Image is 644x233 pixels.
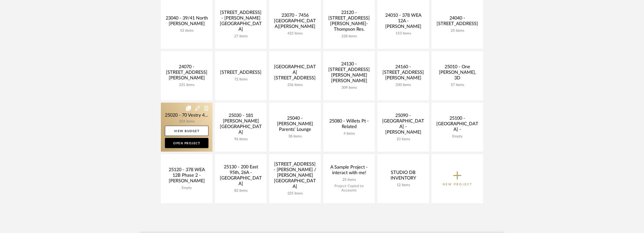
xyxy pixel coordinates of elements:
[273,191,317,196] div: 225 items
[219,70,263,77] div: [STREET_ADDRESS]
[381,13,425,31] div: 24010 - 378 WEA 12A - [PERSON_NAME]
[436,134,479,139] div: Empty
[327,178,371,182] div: 25 items
[273,31,317,36] div: 422 items
[327,34,371,39] div: 228 items
[381,64,425,83] div: 24160 - [STREET_ADDRESS][PERSON_NAME]
[219,189,263,193] div: 82 items
[219,77,263,82] div: 72 items
[327,165,371,178] div: A Sample Project - interact with me!
[273,116,317,134] div: 25040 - [PERSON_NAME] Parents' Lounge
[273,64,317,83] div: [GEOGRAPHIC_DATA][STREET_ADDRESS]
[327,86,371,90] div: 309 items
[381,137,425,141] div: 23 items
[219,34,263,39] div: 27 items
[219,10,263,34] div: [STREET_ADDRESS] - [PERSON_NAME][GEOGRAPHIC_DATA]
[432,154,483,203] button: New Project
[165,138,208,148] a: Open Project
[436,116,479,134] div: 25100 - [GEOGRAPHIC_DATA] -
[436,83,479,87] div: 57 items
[165,167,208,186] div: 25120 - 378 WEA 12B Phase 2 - [PERSON_NAME]
[165,83,208,87] div: 231 items
[327,184,371,193] div: Project Copied to Accounts
[165,126,208,136] a: View Budget
[165,29,208,33] div: 53 items
[443,182,472,187] p: New Project
[219,164,263,189] div: 25130 - 200 East 95th, 26A - [GEOGRAPHIC_DATA]
[273,134,317,139] div: 38 items
[165,15,208,29] div: 23040 - 39/41 North [PERSON_NAME]
[327,132,371,136] div: 4 items
[381,83,425,87] div: 330 items
[219,137,263,141] div: 96 items
[219,113,263,137] div: 25030 - 181 [PERSON_NAME][GEOGRAPHIC_DATA]
[273,162,317,191] div: [STREET_ADDRESS] - [PERSON_NAME] / [PERSON_NAME][GEOGRAPHIC_DATA]
[273,83,317,87] div: 236 items
[327,118,371,132] div: 25080 - Willets Pt - Related
[381,183,425,187] div: 12 items
[165,64,208,83] div: 24070 - [STREET_ADDRESS][PERSON_NAME]
[165,186,208,190] div: Empty
[381,31,425,36] div: 153 items
[327,10,371,34] div: 23120 - [STREET_ADDRESS][PERSON_NAME]-Thompson Res.
[381,113,425,137] div: 25090 - [GEOGRAPHIC_DATA] - [PERSON_NAME]
[381,170,425,183] div: STUDIO DB INVENTORY
[436,29,479,33] div: 25 items
[327,61,371,86] div: 24130 - [STREET_ADDRESS][PERSON_NAME][PERSON_NAME]
[436,64,479,83] div: 25010 - One [PERSON_NAME], 3D
[436,15,479,29] div: 24040 - [STREET_ADDRESS]
[273,13,317,31] div: 23070 - 7456 [GEOGRAPHIC_DATA][PERSON_NAME]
